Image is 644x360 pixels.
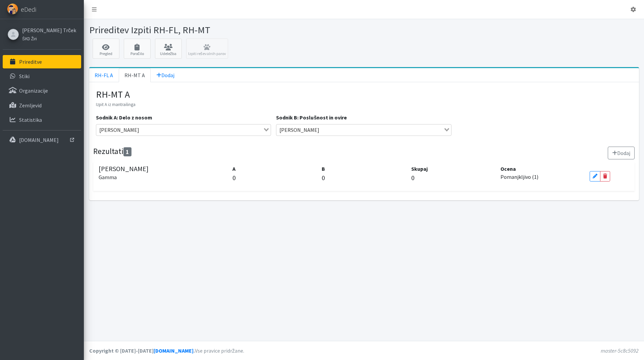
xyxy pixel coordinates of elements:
[99,174,117,181] small: Gamma
[22,26,76,34] a: [PERSON_NAME] Trček
[93,39,119,59] a: Pregled
[89,24,362,36] h1: Prireditev Izpiti RH-FL, RH-MT
[155,39,182,59] a: Udeležba
[608,147,635,159] button: Dodaj
[89,347,195,354] strong: Copyright © [DATE]-[DATE] .
[322,126,443,134] input: Search for option
[142,126,263,134] input: Search for option
[93,147,131,157] h4: Rezultati
[3,55,81,68] a: Prireditve
[119,68,151,82] a: RH-MT A
[21,4,36,14] span: eDedi
[156,72,174,79] span: Dodaj
[276,124,451,136] div: Search for option
[500,173,585,181] p: Pomanjkljivo (1)
[500,165,516,172] strong: Ocena
[96,124,271,136] div: Search for option
[19,58,42,65] p: Prireditve
[411,173,495,183] p: 0
[154,347,194,354] a: [DOMAIN_NAME]
[22,34,76,42] a: ŠKD Žiri
[19,73,30,80] p: Stiki
[84,341,644,360] footer: Vse pravice pridržane.
[601,347,639,354] em: master-5c8c5092
[89,68,119,82] a: RH-FL A
[322,165,325,172] strong: B
[232,173,317,183] p: 0
[3,99,81,112] a: Zemljevid
[3,113,81,126] a: Statistika
[411,165,428,172] strong: Skupaj
[19,87,48,94] p: Organizacije
[3,69,81,83] a: Stiki
[322,173,406,183] p: 0
[96,89,632,100] h3: RH-MT A
[19,102,42,109] p: Zemljevid
[96,102,136,107] small: Izpit A iz mantrailinga
[278,126,321,134] span: [PERSON_NAME]
[98,126,141,134] span: [PERSON_NAME]
[123,147,131,156] span: 1
[276,113,347,121] label: Sodnik B: Poslušnost in ovire
[99,165,228,181] h5: [PERSON_NAME]
[3,84,81,97] a: Organizacije
[96,113,152,121] label: Sodnik A: Delo z nosom
[151,68,180,82] a: Dodaj
[3,133,81,147] a: [DOMAIN_NAME]
[22,36,37,41] small: ŠKD Žiri
[7,3,18,14] img: eDedi
[19,116,42,123] p: Statistika
[19,137,59,143] p: [DOMAIN_NAME]
[124,39,151,59] a: Poročilo
[232,165,235,172] strong: A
